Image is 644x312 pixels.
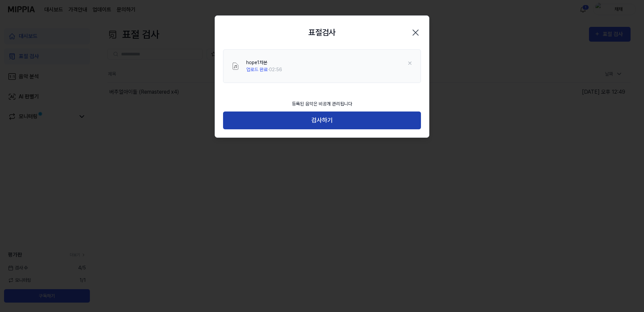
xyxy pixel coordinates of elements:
[288,96,356,112] div: 등록된 음악은 비공개 관리됩니다
[246,66,282,73] div: · 02:56
[308,27,336,39] h2: 표절검사
[246,59,282,66] div: hope1차본
[231,62,239,70] img: File Select
[223,112,421,129] button: 검사하기
[246,67,268,72] span: 업로드 완료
